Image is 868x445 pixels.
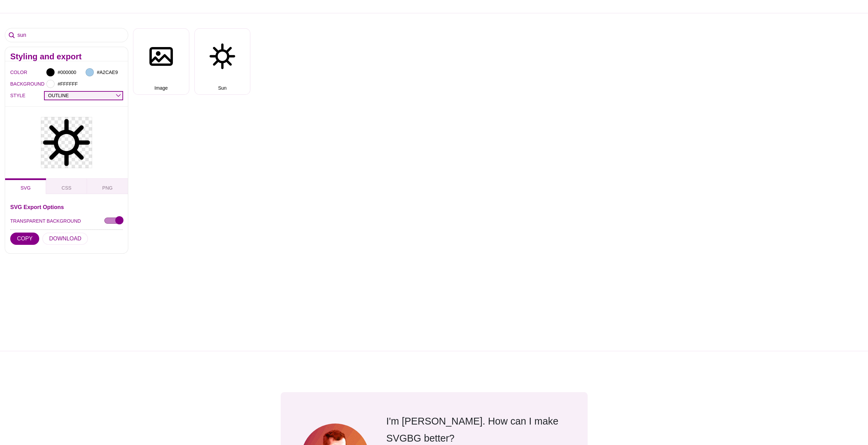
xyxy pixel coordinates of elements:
button: CSS [46,178,87,194]
h2: Styling and export [10,54,123,59]
button: COPY [10,233,39,245]
span: CSS [62,185,72,191]
label: STYLE [10,91,19,100]
button: Image [133,28,189,95]
h3: SVG Export Options [10,204,123,210]
label: COLOR [10,68,19,77]
button: PNG [87,178,128,194]
input: Search Icons [5,28,128,42]
label: BACKGROUND [10,79,19,88]
label: TRANSPARENT BACKGROUND [10,217,81,225]
button: DOWNLOAD [42,233,88,245]
button: Sun [194,28,251,95]
span: PNG [102,185,113,191]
